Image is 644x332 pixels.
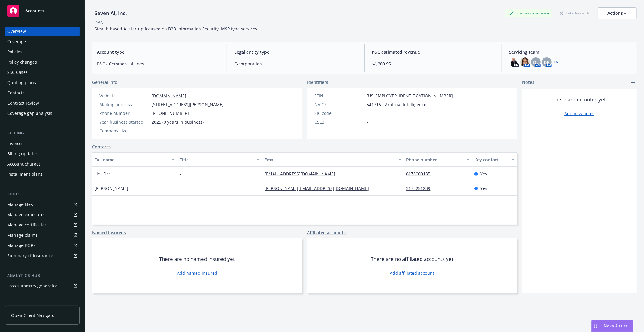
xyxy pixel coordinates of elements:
div: Loss summary generator [7,281,57,291]
div: Title [180,157,253,163]
span: Legal entity type [234,49,357,55]
div: Mailing address [99,101,149,108]
a: Affiliated accounts [307,229,346,236]
a: add [630,79,637,86]
a: Quoting plans [5,78,80,87]
a: Overview [5,27,80,36]
span: C-corporation [234,61,357,67]
a: Coverage gap analysis [5,109,80,118]
a: Accounts [5,2,80,19]
a: Coverage [5,37,80,46]
span: DK [544,59,549,65]
span: Accounts [25,8,44,13]
span: [PERSON_NAME] [95,185,128,191]
span: Notes [522,79,534,86]
a: Manage claims [5,230,80,240]
a: 3175251239 [406,185,435,191]
a: Installment plans [5,169,80,179]
a: Manage BORs [5,241,80,250]
a: Summary of insurance [5,251,80,261]
div: Policy changes [7,57,37,67]
div: NAICS [314,101,364,108]
div: Company size [99,128,149,134]
span: Lior Div [95,171,110,177]
div: Manage BORs [7,241,36,250]
div: DBA: - [95,19,106,26]
span: - [367,110,368,116]
a: Billing updates [5,149,80,159]
div: Policies [7,47,22,57]
a: Account charges [5,159,80,169]
span: - [180,185,181,191]
span: Account type [97,49,219,55]
div: Invoices [7,139,24,148]
span: 2025 (0 years in business) [152,119,204,125]
span: Nova Assist [604,323,628,328]
div: Year business started [99,119,149,125]
a: Contract review [5,98,80,108]
button: Actions [598,7,637,19]
div: Manage files [7,200,33,209]
div: Phone number [406,157,463,163]
div: Full name [95,157,168,163]
div: Installment plans [7,169,43,179]
div: Drag to move [592,320,599,332]
div: Contract review [7,98,39,108]
span: There are no affiliated accounts yet [371,255,453,263]
a: Contacts [92,144,111,150]
a: Policy changes [5,57,80,67]
a: [PERSON_NAME][EMAIL_ADDRESS][DOMAIN_NAME] [264,185,374,191]
div: Analytics hub [5,273,80,279]
div: Billing updates [7,149,38,159]
a: Add affiliated account [390,270,434,276]
a: Invoices [5,139,80,148]
span: P&C estimated revenue [372,49,495,55]
span: - [367,119,368,125]
div: SIC code [314,110,364,116]
span: Manage exposures [5,210,80,220]
a: 6178009135 [406,171,435,177]
div: Overview [7,27,26,36]
a: [DOMAIN_NAME] [152,93,186,99]
div: Account charges [7,159,41,169]
span: $4,209.95 [372,61,495,67]
span: Open Client Navigator [11,312,56,318]
a: Manage certificates [5,220,80,230]
a: Manage files [5,200,80,209]
div: Total Rewards [557,9,593,17]
span: [STREET_ADDRESS][PERSON_NAME] [152,101,224,108]
span: Servicing team [509,49,632,55]
div: Contacts [7,88,25,98]
a: Named insureds [92,229,126,236]
div: Billing [5,130,80,136]
div: Actions [607,8,627,19]
button: Full name [92,152,177,167]
img: photo [509,57,519,67]
span: 541715 - Artificial Intelligence [367,101,426,108]
div: Website [99,93,149,99]
span: Identifiers [307,79,328,85]
div: FEIN [314,93,364,99]
div: Business Insurance [505,9,552,17]
a: [EMAIL_ADDRESS][DOMAIN_NAME] [264,171,340,177]
span: Yes [480,171,487,177]
div: SSC Cases [7,68,28,77]
button: Email [262,152,404,167]
div: Summary of insurance [7,251,53,261]
a: Policies [5,47,80,57]
div: Tools [5,191,80,197]
a: SSC Cases [5,68,80,77]
a: +6 [554,60,558,64]
div: Key contact [474,157,508,163]
div: Coverage [7,37,26,46]
span: There are no named insured yet [159,255,235,263]
span: [PHONE_NUMBER] [152,110,189,116]
span: P&C - Commercial lines [97,61,219,67]
div: Manage exposures [7,210,46,220]
div: Phone number [99,110,149,116]
span: [US_EMPLOYER_IDENTIFICATION_NUMBER] [367,93,453,99]
button: Key contact [472,152,517,167]
div: Coverage gap analysis [7,109,52,118]
img: photo [520,57,530,67]
button: Phone number [404,152,472,167]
